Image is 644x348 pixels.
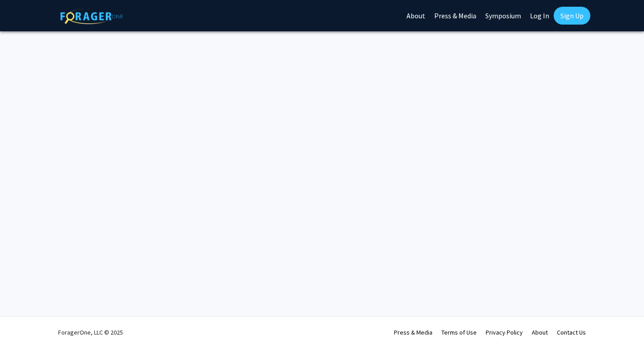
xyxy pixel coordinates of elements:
a: Terms of Use [441,328,477,336]
a: Contact Us [557,328,586,336]
img: ForagerOne Logo [60,8,123,24]
a: About [532,328,548,336]
a: Press & Media [394,328,432,336]
a: Privacy Policy [486,328,523,336]
a: Sign Up [554,7,590,25]
div: ForagerOne, LLC © 2025 [58,317,123,348]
